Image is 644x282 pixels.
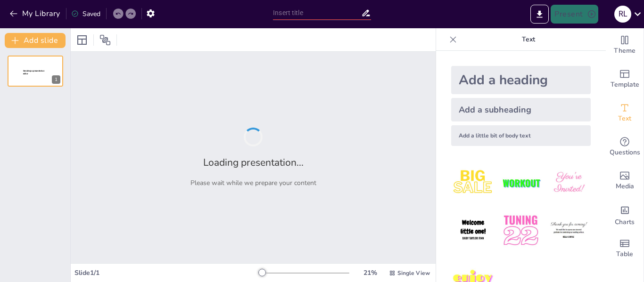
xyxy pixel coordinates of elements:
p: Text [461,28,596,51]
span: Single View [397,269,430,277]
p: Please wait while we prepare your content [190,178,316,187]
h2: Loading presentation... [203,156,304,169]
span: Text [618,113,631,124]
div: Saved [71,9,100,18]
div: Add a subheading [451,98,591,121]
div: Change the overall theme [606,28,644,62]
img: 6.jpeg [547,209,591,252]
span: Template [611,80,639,90]
button: Add slide [5,33,66,48]
span: Charts [615,217,635,227]
div: R L [614,6,631,23]
span: Position [99,34,111,46]
div: Add ready made slides [606,62,644,96]
button: Present [551,5,598,24]
div: Add charts and graphs [606,198,644,232]
div: Add a little bit of body text [451,125,591,146]
div: 21 % [359,268,381,277]
span: Table [616,249,633,259]
img: 1.jpeg [451,161,495,205]
div: 1 [52,75,60,84]
img: 3.jpeg [547,161,591,205]
div: Add images, graphics, shapes or video [606,164,644,198]
div: Add a heading [451,66,591,94]
span: Media [616,181,634,192]
div: Get real-time input from your audience [606,130,644,164]
span: Theme [614,46,636,56]
div: 1 [8,56,63,87]
div: Slide 1 / 1 [74,268,259,277]
div: Add text boxes [606,96,644,130]
button: R L [614,5,631,24]
button: My Library [7,6,64,21]
img: 5.jpeg [499,209,543,252]
div: Layout [74,32,90,48]
button: Export to PowerPoint [530,5,549,24]
span: Questions [610,147,640,158]
div: Add a table [606,232,644,266]
img: 2.jpeg [499,161,543,205]
span: Sendsteps presentation editor [23,70,44,75]
img: 4.jpeg [451,209,495,252]
input: Insert title [273,6,361,20]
